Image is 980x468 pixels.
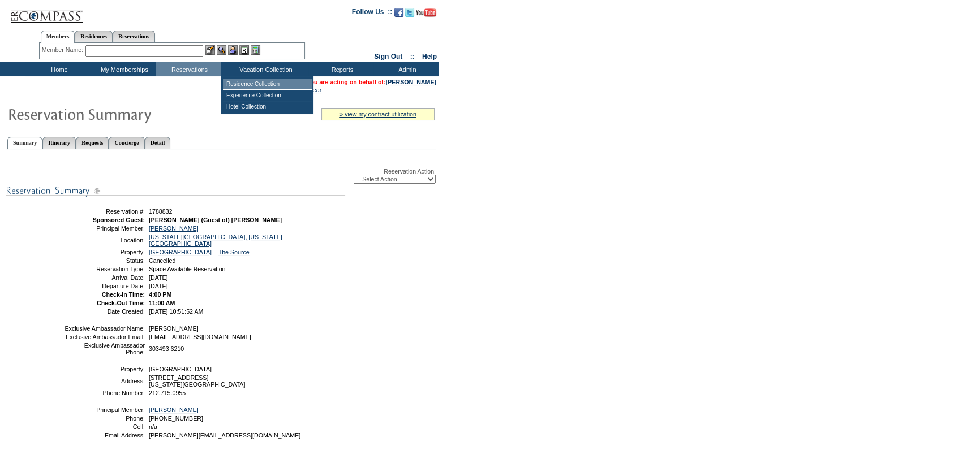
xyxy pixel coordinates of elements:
[64,333,145,340] td: Exclusive Ambassador Email:
[149,300,175,306] span: 11:00 AM
[223,101,312,112] td: Hotel Collection
[308,62,373,76] td: Reports
[42,137,76,149] a: Itinerary
[149,415,203,422] span: [PHONE_NUMBER]
[149,366,212,372] span: [GEOGRAPHIC_DATA]
[352,7,392,20] td: Follow Us ::
[218,249,250,255] a: The Source
[75,31,113,42] a: Residences
[64,423,145,430] td: Cell:
[374,53,402,60] a: Sign Out
[64,208,145,215] td: Reservation #:
[416,11,436,18] a: Subscribe to our YouTube Channel
[64,366,145,372] td: Property:
[149,432,300,439] span: [PERSON_NAME][EMAIL_ADDRESS][DOMAIN_NAME]
[251,45,260,55] img: b_calculator.gif
[149,325,199,332] span: [PERSON_NAME]
[149,257,175,264] span: Cancelled
[416,8,436,17] img: Subscribe to our YouTube Channel
[109,137,144,149] a: Concierge
[386,79,436,85] a: [PERSON_NAME]
[149,249,212,255] a: [GEOGRAPHIC_DATA]
[42,45,85,55] div: Member Name:
[149,406,199,413] a: [PERSON_NAME]
[64,374,145,388] td: Address:
[307,79,436,85] span: You are acting on behalf of:
[221,62,308,76] td: Vacation Collection
[64,389,145,396] td: Phone Number:
[405,11,414,18] a: Follow us on Twitter
[64,308,145,315] td: Date Created:
[64,342,145,356] td: Exclusive Ambassador Phone:
[149,216,282,223] span: [PERSON_NAME] (Guest of) [PERSON_NAME]
[149,333,251,340] span: [EMAIL_ADDRESS][DOMAIN_NAME]
[410,53,415,60] span: ::
[149,423,157,430] span: n/a
[64,266,145,272] td: Reservation Type:
[149,291,171,298] span: 4:00 PM
[7,137,42,149] a: Summary
[149,266,225,272] span: Space Available Reservation
[64,225,145,232] td: Principal Member:
[145,137,171,149] a: Detail
[93,216,145,223] strong: Sponsored Guest:
[102,291,145,298] strong: Check-In Time:
[307,86,321,93] a: Clear
[6,168,436,184] div: Reservation Action:
[149,233,282,247] a: [US_STATE][GEOGRAPHIC_DATA], [US_STATE][GEOGRAPHIC_DATA]
[6,184,345,198] img: subTtlResSummary.gif
[223,90,312,101] td: Experience Collection
[149,225,199,232] a: [PERSON_NAME]
[149,208,173,215] span: 1788832
[64,233,145,247] td: Location:
[64,415,145,422] td: Phone:
[113,31,155,42] a: Reservations
[149,389,186,396] span: 212.715.0955
[394,8,403,17] img: Become our fan on Facebook
[97,300,145,306] strong: Check-Out Time:
[7,102,234,125] img: Reservaton Summary
[149,283,168,289] span: [DATE]
[223,79,312,90] td: Residence Collection
[239,45,249,55] img: Reservations
[405,8,414,17] img: Follow us on Twitter
[64,257,145,264] td: Status:
[64,406,145,413] td: Principal Member:
[64,325,145,332] td: Exclusive Ambassador Name:
[217,45,226,55] img: View
[91,62,156,76] td: My Memberships
[149,374,245,388] span: [STREET_ADDRESS] [US_STATE][GEOGRAPHIC_DATA]
[41,31,75,43] a: Members
[205,45,215,55] img: b_edit.gif
[149,274,168,281] span: [DATE]
[156,62,221,76] td: Reservations
[339,111,416,118] a: » view my contract utilization
[76,137,109,149] a: Requests
[373,62,439,76] td: Admin
[228,45,238,55] img: Impersonate
[64,432,145,439] td: Email Address:
[149,345,184,352] span: 303493 6210
[64,274,145,281] td: Arrival Date:
[422,53,437,60] a: Help
[25,62,91,76] td: Home
[64,249,145,255] td: Property:
[394,11,403,18] a: Become our fan on Facebook
[149,308,203,315] span: [DATE] 10:51:52 AM
[64,283,145,289] td: Departure Date:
